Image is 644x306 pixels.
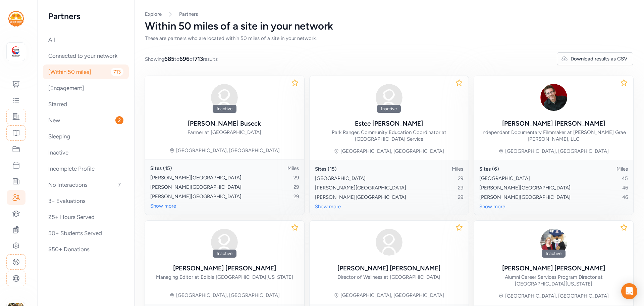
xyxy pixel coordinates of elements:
button: Download results as CSV [557,52,633,65]
div: [PERSON_NAME][GEOGRAPHIC_DATA] [315,184,406,191]
div: [PERSON_NAME][GEOGRAPHIC_DATA] [479,194,571,201]
div: 29 [293,184,299,190]
div: Miles [287,165,299,172]
span: These are partners who are located within 50 miles of a site in your network. [145,35,317,41]
div: [PERSON_NAME][GEOGRAPHIC_DATA] [315,194,406,201]
div: 45 [622,175,628,182]
img: avatar38fbb18c.svg [373,81,405,114]
a: Partners [179,11,198,17]
div: Inactive [213,250,236,258]
div: 29 [458,184,463,191]
div: [PERSON_NAME][GEOGRAPHIC_DATA] [479,184,571,191]
div: [GEOGRAPHIC_DATA], [GEOGRAPHIC_DATA] [176,147,280,154]
div: 29 [458,194,463,201]
div: [PERSON_NAME] [PERSON_NAME] [502,264,605,273]
div: [GEOGRAPHIC_DATA], [GEOGRAPHIC_DATA] [340,292,444,299]
div: New [43,113,129,128]
div: Open Intercom Messenger [621,283,637,299]
span: 713 [195,55,203,62]
div: 46 [622,184,628,191]
img: logo [8,11,24,27]
span: 696 [179,55,190,62]
div: Show more [315,203,464,210]
div: 29 [293,174,299,181]
div: Sites ( 6 ) [479,166,499,172]
div: Inactive [377,105,401,113]
div: [PERSON_NAME] [PERSON_NAME] [502,119,605,128]
img: YIKTeYGfT7ijl6oXrzX1 [538,226,570,258]
img: avatar38fbb18c.svg [373,226,405,258]
span: 2 [115,116,123,124]
div: Sites ( 15 ) [150,165,172,172]
div: [PERSON_NAME][GEOGRAPHIC_DATA] [150,184,241,190]
div: Inactive [43,145,129,160]
div: [GEOGRAPHIC_DATA], [GEOGRAPHIC_DATA] [176,292,280,299]
div: Park Ranger, Community Education Coordinator at [GEOGRAPHIC_DATA] Service [315,129,464,142]
div: [PERSON_NAME][GEOGRAPHIC_DATA] [150,193,241,200]
span: 713 [111,68,123,76]
img: avatar38fbb18c.svg [208,81,240,114]
div: [PERSON_NAME][GEOGRAPHIC_DATA] [150,174,241,181]
div: Miles [452,166,463,172]
a: Explore [145,11,162,17]
div: [PERSON_NAME] [PERSON_NAME] [337,264,440,273]
span: 7 [115,181,123,189]
div: Independant Documentary Filmmaker at [PERSON_NAME] Grae [PERSON_NAME], LLC [479,129,628,142]
span: 685 [164,55,174,62]
div: [GEOGRAPHIC_DATA], [GEOGRAPHIC_DATA] [505,148,609,155]
div: All [43,32,129,47]
nav: Breadcrumb [145,11,633,17]
div: [PERSON_NAME] Buseck [188,119,261,128]
div: [Within 50 miles] [43,64,129,79]
div: Sleeping [43,129,129,144]
div: 3+ Evaluations [43,193,129,208]
div: Director of Wellness at [GEOGRAPHIC_DATA] [337,274,440,280]
div: Within 50 miles of a site in your network [145,20,633,32]
div: Sites ( 15 ) [315,166,337,172]
div: 29 [458,175,463,182]
div: [GEOGRAPHIC_DATA], [GEOGRAPHIC_DATA] [340,148,444,155]
div: Miles [616,166,628,172]
div: [GEOGRAPHIC_DATA] [315,175,366,182]
div: Starred [43,97,129,112]
img: p7dHK3LGQy6meKuPlDv8 [538,81,570,114]
div: Alumni Career Services Program Director at [GEOGRAPHIC_DATA][US_STATE] [479,274,628,287]
div: Connected to your network [43,48,129,63]
div: No Interactions [43,177,129,192]
div: Inactive [213,105,236,113]
div: Managing Editor at Edible [GEOGRAPHIC_DATA][US_STATE] [156,274,293,280]
div: [Engagement] [43,81,129,95]
div: $50+ Donations [43,242,129,257]
img: avatar38fbb18c.svg [208,226,240,258]
div: Inactive [542,250,566,258]
div: 29 [293,193,299,200]
div: [GEOGRAPHIC_DATA], [GEOGRAPHIC_DATA] [505,293,609,299]
div: Show more [479,203,628,210]
div: 46 [622,194,628,201]
div: Estee [PERSON_NAME] [355,119,423,128]
span: Showing to of results [145,55,218,63]
div: 50+ Students Served [43,226,129,241]
div: Farmer at [GEOGRAPHIC_DATA] [187,129,261,136]
div: Show more [150,203,299,209]
div: [GEOGRAPHIC_DATA] [479,175,530,182]
h2: Partners [48,11,123,21]
span: Download results as CSV [571,55,628,62]
div: [PERSON_NAME] [PERSON_NAME] [173,264,276,273]
div: Incomplete Profile [43,161,129,176]
div: 25+ Hours Served [43,210,129,224]
img: logo [8,44,23,59]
